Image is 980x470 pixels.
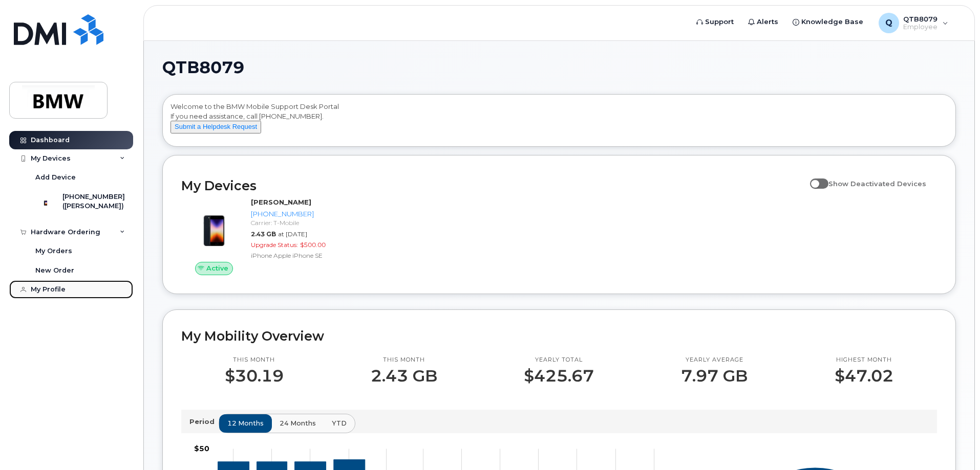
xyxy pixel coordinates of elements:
[681,356,748,364] p: Yearly average
[524,367,594,385] p: $425.67
[828,180,926,188] span: Show Deactivated Devices
[371,367,437,385] p: 2.43 GB
[162,60,244,75] span: QTB8079
[251,241,298,249] span: Upgrade Status:
[181,197,361,275] a: Active[PERSON_NAME][PHONE_NUMBER]Carrier: T-Mobile2.43 GBat [DATE]Upgrade Status:$500.00iPhone Ap...
[935,426,972,462] iframe: Messenger Launcher
[189,417,219,427] p: Period
[225,367,284,385] p: $30.19
[835,356,893,364] p: Highest month
[225,356,284,364] p: This month
[171,121,261,133] button: Submit a Helpdesk Request
[171,122,261,130] a: Submit a Helpdesk Request
[524,356,594,364] p: Yearly total
[251,251,357,260] div: iPhone Apple iPhone SE
[171,102,948,143] div: Welcome to the BMW Mobile Support Desk Portal If you need assistance, call [PHONE_NUMBER].
[181,328,937,344] h2: My Mobility Overview
[206,263,228,273] span: Active
[810,174,818,182] input: Show Deactivated Devices
[194,444,209,453] tspan: $50
[251,198,311,206] strong: [PERSON_NAME]
[300,241,326,249] span: $500.00
[189,203,239,252] img: image20231002-3703462-10zne2t.jpeg
[332,418,347,428] span: YTD
[681,367,748,385] p: 7.97 GB
[251,218,357,227] div: Carrier: T-Mobile
[278,230,307,238] span: at [DATE]
[251,230,276,238] span: 2.43 GB
[371,356,437,364] p: This month
[181,178,805,193] h2: My Devices
[280,418,316,428] span: 24 months
[251,209,357,219] div: [PHONE_NUMBER]
[835,367,893,385] p: $47.02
